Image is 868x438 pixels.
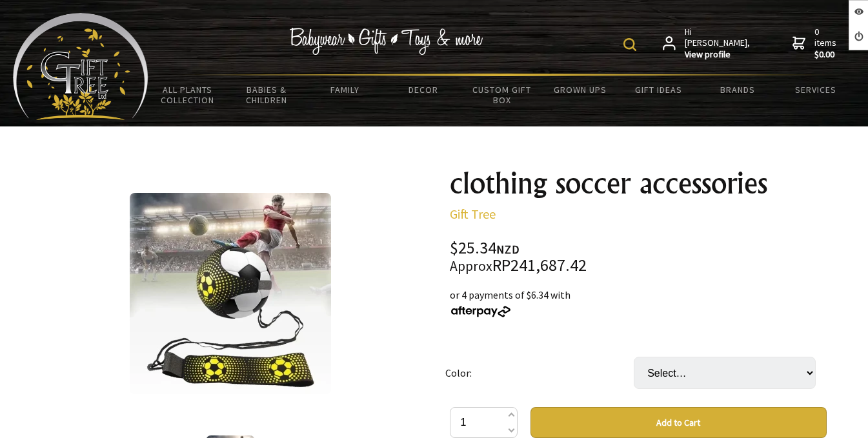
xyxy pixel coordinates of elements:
[541,76,620,103] a: Grown Ups
[620,76,698,103] a: Gift Ideas
[130,193,331,394] img: clothing soccer accessories
[445,339,634,407] td: Color:
[530,407,827,438] button: Add to Cart
[450,306,512,317] img: Afterpay
[496,242,520,257] span: NZD
[814,26,839,61] span: 0 items
[776,76,855,103] a: Services
[463,76,541,114] a: Custom Gift Box
[623,38,636,51] img: product search
[814,49,839,61] strong: $0.00
[685,26,751,61] span: Hi [PERSON_NAME],
[305,76,384,103] a: Family
[663,26,751,61] a: Hi [PERSON_NAME],View profile
[450,206,496,222] a: Gift Tree
[450,257,492,275] small: Approx
[698,76,777,103] a: Brands
[13,13,148,120] img: Babyware - Gifts - Toys and more...
[148,76,227,114] a: All Plants Collection
[450,287,827,318] div: or 4 payments of $6.34 with
[227,76,306,114] a: Babies & Children
[685,49,751,61] strong: View profile
[289,28,483,55] img: Babywear - Gifts - Toys & more
[792,26,839,61] a: 0 items$0.00
[450,168,827,199] h1: clothing soccer accessories
[450,240,827,274] div: $25.34 RP241,687.42
[384,76,463,103] a: Decor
